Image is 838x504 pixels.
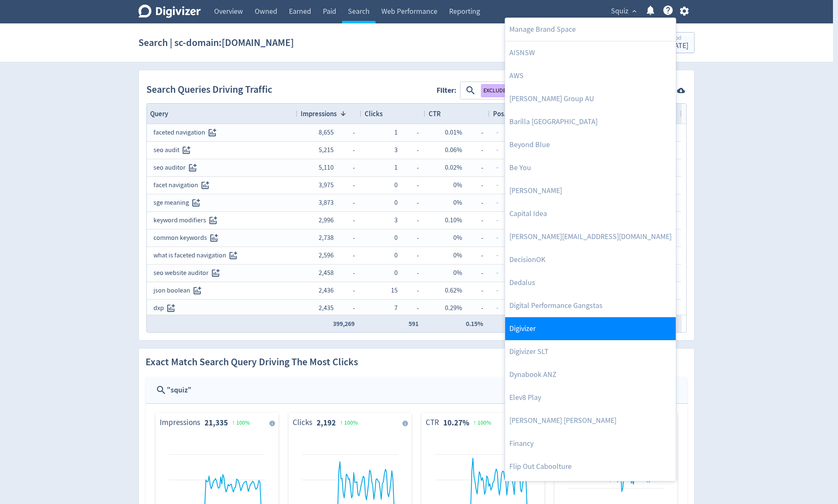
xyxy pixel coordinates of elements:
[505,271,676,294] a: Dedalus
[505,87,676,110] a: [PERSON_NAME] Group AU
[505,478,676,501] a: Flip Out HQ
[505,294,676,317] a: Digital Performance Gangstas
[505,110,676,133] a: Barilla [GEOGRAPHIC_DATA]
[505,133,676,156] a: Beyond Blue
[505,432,676,455] a: Financy
[505,64,676,87] a: AWS
[505,248,676,271] a: DecisionOK
[505,340,676,363] a: Digivizer SLT
[505,363,676,386] a: Dynabook ANZ
[505,225,676,248] a: [PERSON_NAME][EMAIL_ADDRESS][DOMAIN_NAME]
[505,18,676,41] a: Manage Brand Space
[505,455,676,478] a: Flip Out Caboolture
[505,317,676,340] a: Digivizer
[505,179,676,202] a: [PERSON_NAME]
[505,202,676,225] a: Capital Idea
[505,409,676,432] a: [PERSON_NAME] [PERSON_NAME]
[505,386,676,409] a: Elev8 Play
[505,156,676,179] a: Be You
[505,41,676,64] a: AISNSW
